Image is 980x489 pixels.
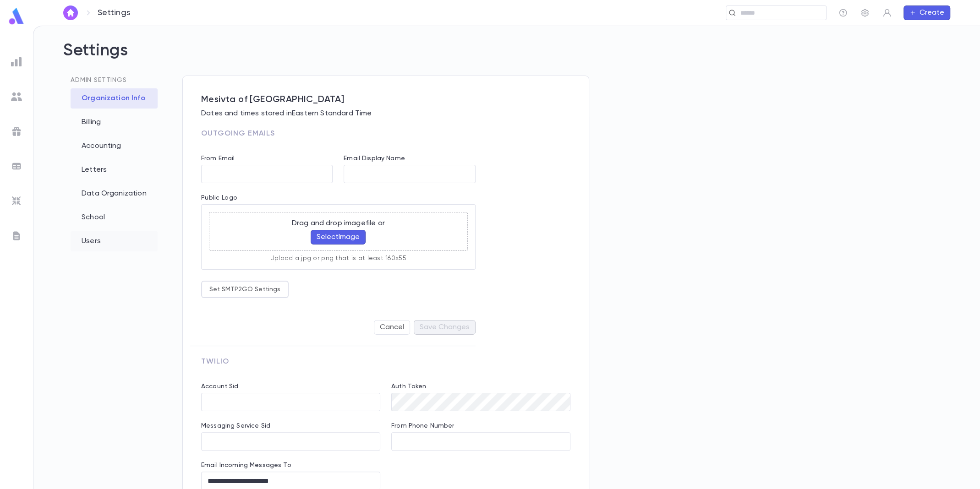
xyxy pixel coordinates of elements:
img: letters_grey.7941b92b52307dd3b8a917253454ce1c.svg [11,230,22,241]
label: Auth Token [391,383,426,390]
div: Organization Info [71,88,158,109]
button: Set SMTP2GO Settings [201,281,289,298]
img: campaigns_grey.99e729a5f7ee94e3726e6486bddda8f1.svg [11,126,22,137]
p: Drag and drop image file or [292,219,385,228]
span: Admin Settings [71,77,127,83]
button: SelectImage [311,230,366,244]
p: Public Logo [201,194,476,204]
label: Email Incoming Messages To [201,462,291,469]
label: From Email [201,155,235,162]
img: home_white.a664292cf8c1dea59945f0da9f25487c.svg [65,9,76,16]
img: reports_grey.c525e4749d1bce6a11f5fe2a8de1b229.svg [11,56,22,67]
button: Create [903,5,950,20]
span: Mesivta of [GEOGRAPHIC_DATA] [201,94,570,105]
span: Twilio [201,358,229,365]
h2: Settings [63,41,950,76]
label: Email Display Name [344,155,405,162]
img: logo [7,7,26,25]
div: Data Organization [71,184,158,204]
div: School [71,207,158,228]
label: Account Sid [201,383,239,390]
div: Letters [71,160,158,180]
p: Settings [98,8,130,18]
p: Upload a jpg or png that is at least 160x55 [270,255,406,262]
button: Cancel [374,320,410,335]
div: Billing [71,112,158,132]
img: imports_grey.530a8a0e642e233f2baf0ef88e8c9fcb.svg [11,196,22,206]
div: Accounting [71,136,158,156]
label: From Phone Number [391,422,454,429]
label: Messaging Service Sid [201,422,270,429]
div: Users [71,231,158,251]
img: students_grey.60c7aba0da46da39d6d829b817ac14fc.svg [11,91,22,102]
p: Dates and times stored in Eastern Standard Time [201,109,570,118]
span: Outgoing Emails [201,130,274,137]
img: batches_grey.339ca447c9d9533ef1741baa751efc33.svg [11,161,22,172]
